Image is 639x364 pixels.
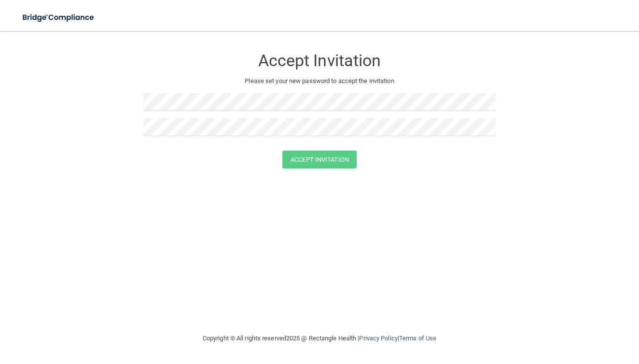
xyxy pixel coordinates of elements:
[151,75,488,87] p: Please set your new password to accept the invitation
[399,335,436,342] a: Terms of Use
[282,151,357,168] button: Accept Invitation
[143,323,496,354] div: Copyright © All rights reserved 2025 @ Rectangle Health | |
[14,8,103,28] img: bridge_compliance_login_screen.278c3ca4.svg
[143,52,496,70] h3: Accept Invitation
[359,335,397,342] a: Privacy Policy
